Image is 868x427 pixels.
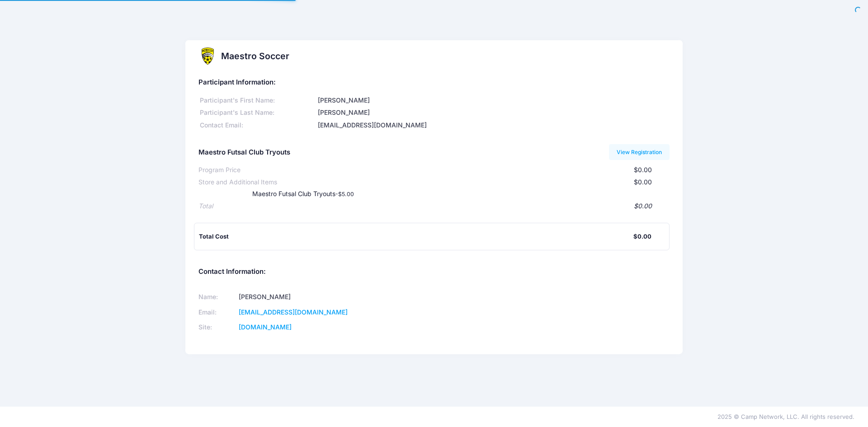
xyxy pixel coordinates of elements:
[198,305,236,320] td: Email:
[316,96,670,105] div: [PERSON_NAME]
[198,108,316,117] div: Participant's Last Name:
[199,232,633,241] div: Total Cost
[717,413,854,420] span: 2025 © Camp Network, LLC. All rights reserved.
[198,165,241,175] div: Program Price
[198,178,277,187] div: Store and Additional Items
[239,323,292,331] a: [DOMAIN_NAME]
[198,320,236,335] td: Site:
[609,144,670,160] a: View Registration
[335,191,354,197] small: -$5.00
[198,202,213,211] div: Total
[236,289,423,305] td: [PERSON_NAME]
[198,121,316,130] div: Contact Email:
[239,308,348,316] a: [EMAIL_ADDRESS][DOMAIN_NAME]
[213,202,652,211] div: $0.00
[198,149,290,157] h5: Maestro Futsal Club Tryouts
[234,189,514,199] div: Maestro Futsal Club Tryouts
[198,289,236,305] td: Name:
[633,232,651,241] div: $0.00
[316,108,670,117] div: [PERSON_NAME]
[221,51,289,61] h2: Maestro Soccer
[634,166,652,174] span: $0.00
[316,121,670,130] div: [EMAIL_ADDRESS][DOMAIN_NAME]
[198,96,316,105] div: Participant's First Name:
[198,268,670,276] h5: Contact Information:
[198,79,670,87] h5: Participant Information:
[277,178,652,187] div: $0.00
